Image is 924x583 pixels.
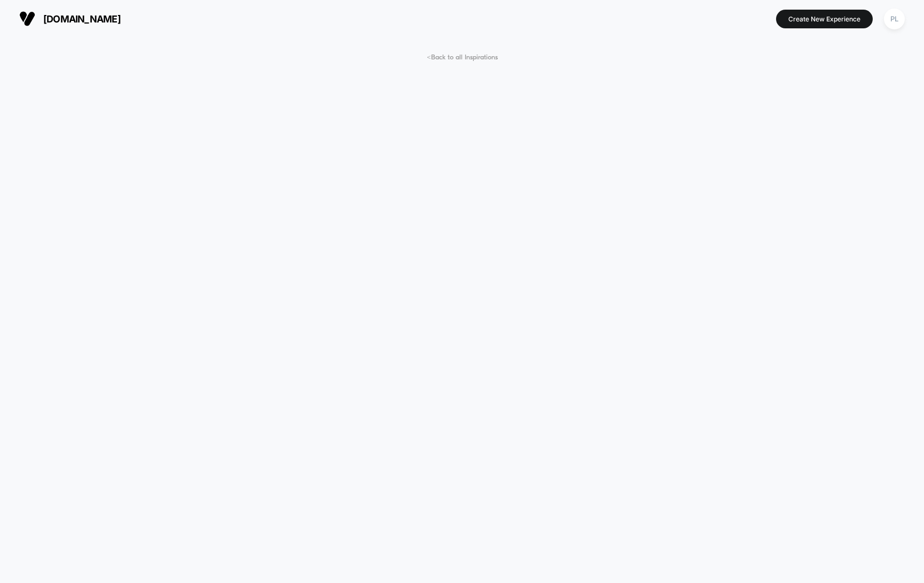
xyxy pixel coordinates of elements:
button: Create New Experience [776,10,873,28]
button: PL [881,8,908,30]
img: Visually logo [19,11,35,27]
button: [DOMAIN_NAME] [16,10,124,27]
span: < Back to all Inspirations [427,53,498,62]
span: [DOMAIN_NAME] [43,13,121,25]
div: PL [884,9,905,29]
